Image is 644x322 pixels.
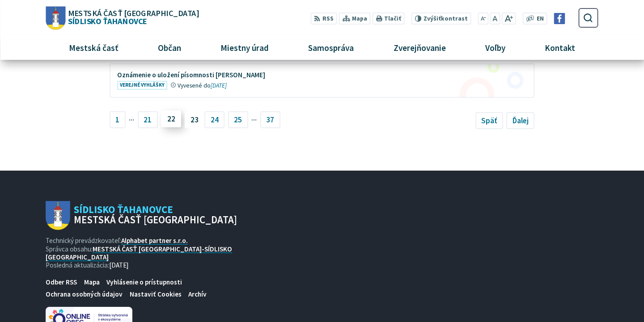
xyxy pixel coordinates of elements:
[424,15,441,22] span: Zvýšiť
[110,64,534,97] a: Oznámenie o uložení písomnosti [PERSON_NAME] Verejné vyhlášky Vyvesené do[DATE]
[541,36,578,60] span: Kontakt
[204,36,285,60] a: Miestny úrad
[68,9,199,17] span: Mestská časť [GEOGRAPHIC_DATA]
[109,261,129,269] span: [DATE]
[475,112,503,129] a: Späť
[70,205,237,225] span: Sídlisko Ťahanovce
[204,111,225,128] a: 24
[469,36,521,60] a: Voľby
[513,116,529,125] span: Ďalej
[74,215,237,225] span: Mestská časť [GEOGRAPHIC_DATA]
[46,201,70,230] img: Prejsť na domovskú stránku
[185,288,210,300] a: Archív
[310,13,337,25] a: RSS
[502,13,516,25] button: Zväčšiť veľkosť písma
[377,36,462,60] a: Zverejňovanie
[42,276,80,288] a: Odber RSS
[260,111,280,128] a: 37
[66,36,122,60] span: Mestská časť
[161,110,181,127] a: 22
[528,36,591,60] a: Kontakt
[251,112,257,127] span: ···
[292,36,370,60] a: Samospráva
[129,112,134,127] span: ···
[384,15,401,22] span: Tlačiť
[506,112,534,129] a: Ďalej
[352,14,367,24] span: Mapa
[142,36,198,60] a: Občan
[46,6,199,29] a: Logo Sídlisko Ťahanovce, prejsť na domovskú stránku.
[411,13,471,25] button: Zvýšiťkontrast
[478,13,488,25] button: Zmenšiť veľkosť písma
[46,6,66,29] img: Prejsť na domovskú stránku
[138,111,158,128] a: 21
[126,288,185,300] a: Nastaviť Cookies
[305,36,357,60] span: Samospráva
[554,13,565,24] img: Prejsť na Facebook stránku
[65,9,199,25] span: Sídlisko Ťahanovce
[42,288,126,300] a: Ochrana osobných údajov
[46,237,237,269] p: Technický prevádzkovateľ: Správca obsahu: Posledná aktualizácia:
[53,36,135,60] a: Mestská časť
[482,36,508,60] span: Voľby
[372,13,404,25] button: Tlačiť
[424,15,468,22] span: kontrast
[490,13,500,25] button: Nastaviť pôvodnú veľkosť písma
[228,111,248,128] a: 25
[534,14,546,24] a: EN
[217,36,272,60] span: Miestny úrad
[103,276,185,288] a: Vyhlásenie o prístupnosti
[110,111,126,128] a: 1
[46,245,232,261] a: MESTSKÁ ČASŤ [GEOGRAPHIC_DATA]-SÍDLISKO [GEOGRAPHIC_DATA]
[80,276,103,288] a: Mapa
[339,13,370,25] a: Mapa
[155,36,185,60] span: Občan
[46,201,237,230] a: Logo Sídlisko Ťahanovce, prejsť na domovskú stránku.
[481,116,497,125] span: Späť
[121,236,188,245] a: Alphabet partner s.r.o.
[322,14,334,24] span: RSS
[537,14,544,24] span: EN
[390,36,449,60] span: Zverejňovanie
[185,111,205,128] span: 23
